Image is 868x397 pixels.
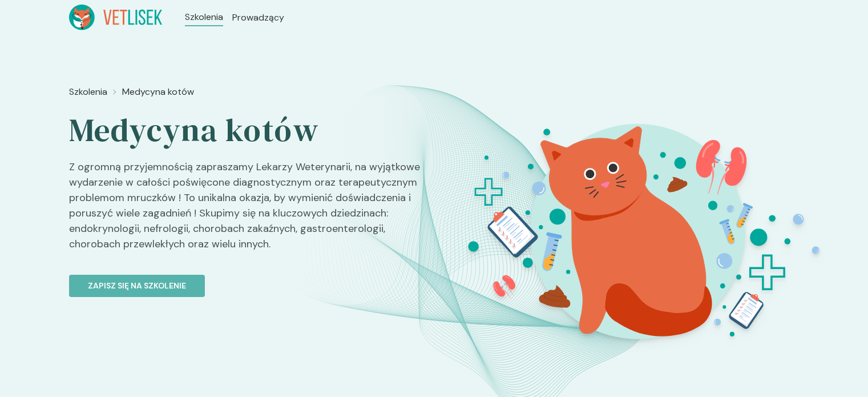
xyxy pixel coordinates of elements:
a: Prowadzący [232,11,284,25]
a: Medycyna kotów [122,85,194,99]
a: Szkolenia [185,10,223,24]
button: Zapisz się na szkolenie [69,275,205,297]
p: Z ogromną przyjemnością zapraszamy Lekarzy Weterynarii, na wyjątkowe wydarzenie w całości poświęc... [69,159,425,261]
h2: Medycyna kotów [69,110,425,150]
img: aHfQYkMqNJQqH-e6_MedKot_BT.svg [433,81,838,385]
a: Szkolenia [69,85,107,99]
p: Zapisz się na szkolenie [88,280,186,292]
a: Zapisz się na szkolenie [69,261,425,297]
